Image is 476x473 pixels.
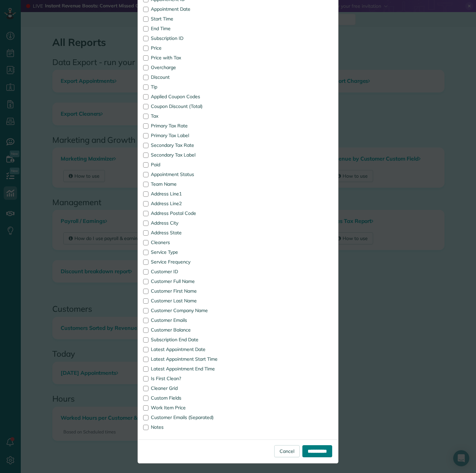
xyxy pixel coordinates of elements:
label: Price with Tax [143,55,233,60]
label: Subscription ID [143,36,233,41]
label: Customer Balance [143,328,233,332]
label: Applied Coupon Codes [143,94,233,99]
label: Address Line2 [143,201,233,206]
label: Latest Appointment Date [143,347,233,352]
label: Is First Clean? [143,376,233,381]
label: Coupon Discount (Total) [143,104,233,109]
label: Team Name [143,182,233,186]
label: End Time [143,26,233,31]
label: Cleaners [143,240,233,245]
label: Start Time [143,16,233,21]
label: Customer First Name [143,289,233,293]
label: Price [143,46,233,50]
label: Customer Emails [143,318,233,322]
label: Address State [143,230,233,235]
label: Custom Fields [143,396,233,400]
label: Primary Tax Label [143,133,233,138]
label: Address Line1 [143,191,233,196]
label: Tax [143,114,233,118]
label: Latest Appointment Start Time [143,357,233,361]
label: Secondary Tax Rate [143,143,233,147]
label: Appointment Status [143,172,233,177]
label: Appointment Date [143,7,233,11]
label: Notes [143,425,233,429]
label: Address City [143,221,233,225]
a: Cancel [274,445,300,457]
label: Address Postal Code [143,211,233,216]
label: Latest Appointment End Time [143,366,233,371]
label: Tip [143,84,233,89]
label: Service Type [143,250,233,254]
label: Service Frequency [143,259,233,264]
label: Customer Emails (Separated) [143,415,233,420]
label: Customer Full Name [143,279,233,284]
label: Primary Tax Rate [143,123,233,128]
label: Customer Company Name [143,308,233,313]
label: Overcharge [143,65,233,70]
label: Customer Last Name [143,298,233,303]
label: Customer ID [143,269,233,274]
label: Secondary Tax Label [143,153,233,157]
label: Subscription End Date [143,337,233,342]
label: Paid [143,162,233,167]
label: Cleaner Grid [143,386,233,391]
label: Discount [143,75,233,79]
label: Work Item Price [143,405,233,410]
